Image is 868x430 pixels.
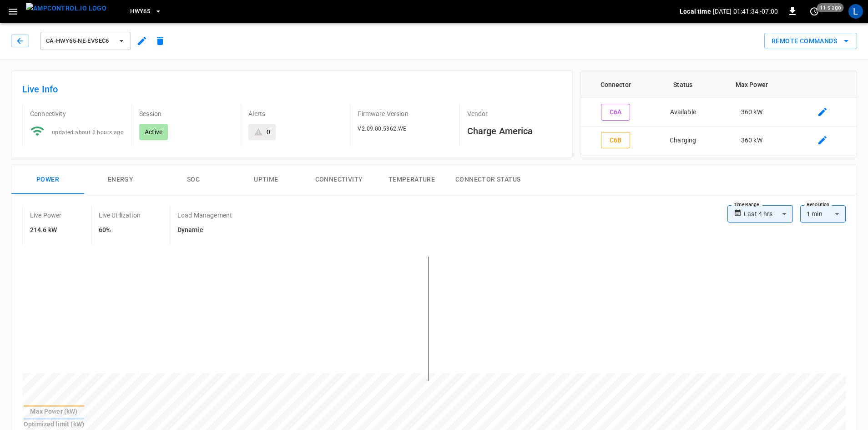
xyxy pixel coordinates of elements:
p: Active [145,127,162,137]
span: updated about 6 hours ago [52,129,124,136]
th: Status [651,71,715,98]
button: Remote Commands [764,33,857,50]
label: Time Range [734,201,759,208]
button: SOC [157,165,230,194]
button: Power [11,165,84,194]
button: HWY65 [126,3,166,20]
button: Uptime [230,165,303,194]
h6: 214.6 kW [30,225,62,235]
td: Available [651,98,715,126]
span: V2.09.00.5362.WE [358,126,406,132]
p: Alerts [248,109,343,118]
div: 0 [267,127,270,137]
p: Live Utilization [99,211,141,220]
button: set refresh interval [807,4,822,19]
h6: Live Info [22,82,561,96]
p: Vendor [467,109,561,118]
p: Live Power [30,211,62,220]
button: C6A [601,104,630,121]
button: ca-hwy65-ne-evseC6 [40,32,131,50]
td: 360 kW [715,126,788,155]
p: Local time [680,7,711,16]
h6: 60% [99,225,141,235]
button: Connectivity [303,165,375,194]
h6: Dynamic [177,225,232,235]
th: Max Power [715,71,788,98]
img: ampcontrol.io logo [26,3,106,14]
p: Firmware Version [358,109,452,118]
table: connector table [580,71,857,154]
p: [DATE] 01:41:34 -07:00 [713,7,778,16]
div: remote commands options [764,33,857,50]
div: Last 4 hrs [744,205,793,223]
label: Resolution [807,201,829,208]
div: profile-icon [848,4,863,19]
p: Session [139,109,233,118]
button: Connector Status [448,165,528,194]
h6: Charge America [467,124,561,138]
button: Temperature [375,165,448,194]
td: 360 kW [715,98,788,126]
button: Energy [84,165,157,194]
div: 1 min [800,205,846,223]
span: ca-hwy65-ne-evseC6 [46,36,113,46]
span: 11 s ago [817,3,844,12]
button: C6B [601,132,630,149]
p: Connectivity [30,109,124,118]
span: HWY65 [130,6,150,17]
th: Connector [580,71,651,98]
p: Load Management [177,211,232,220]
td: Charging [651,126,715,155]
